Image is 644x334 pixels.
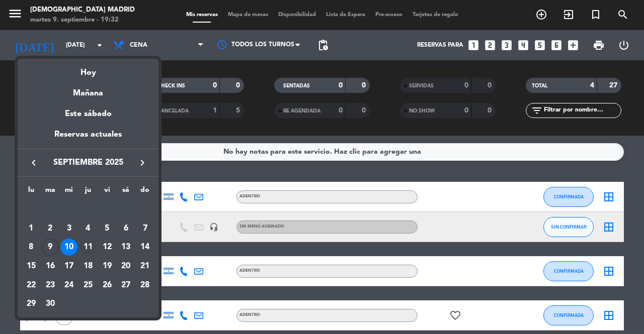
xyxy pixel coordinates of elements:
td: 11 de septiembre de 2025 [78,238,98,257]
div: Hoy [18,59,158,79]
th: martes [41,184,60,200]
td: 24 de septiembre de 2025 [59,276,78,295]
td: 6 de septiembre de 2025 [117,219,136,238]
th: jueves [78,184,98,200]
div: Mañana [18,79,158,100]
div: 15 [23,258,40,275]
div: 27 [117,277,134,294]
td: 28 de septiembre de 2025 [135,276,154,295]
div: 16 [42,258,59,275]
td: 10 de septiembre de 2025 [59,238,78,257]
div: 30 [42,295,59,312]
div: 24 [60,277,77,294]
th: miércoles [59,184,78,200]
div: 17 [60,258,77,275]
div: 29 [23,295,40,312]
div: 26 [99,277,116,294]
i: keyboard_arrow_left [28,157,40,169]
td: 5 de septiembre de 2025 [98,219,117,238]
div: 21 [136,258,153,275]
th: domingo [135,184,154,200]
div: 6 [117,220,134,237]
td: 3 de septiembre de 2025 [59,219,78,238]
div: 2 [42,220,59,237]
div: 7 [136,220,153,237]
button: keyboard_arrow_left [25,156,43,169]
span: septiembre 2025 [43,156,133,169]
td: 19 de septiembre de 2025 [98,257,117,276]
div: 18 [79,258,97,275]
i: keyboard_arrow_right [136,157,148,169]
td: 15 de septiembre de 2025 [22,257,41,276]
div: 4 [79,220,97,237]
div: 9 [42,239,59,256]
td: 23 de septiembre de 2025 [41,276,60,295]
div: 22 [23,277,40,294]
td: 21 de septiembre de 2025 [135,257,154,276]
div: 5 [99,220,116,237]
td: 29 de septiembre de 2025 [22,294,41,313]
td: 26 de septiembre de 2025 [98,276,117,295]
td: 13 de septiembre de 2025 [117,238,136,257]
div: 20 [117,258,134,275]
th: lunes [22,184,41,200]
div: 10 [60,239,77,256]
td: 2 de septiembre de 2025 [41,219,60,238]
div: 8 [23,239,40,256]
th: viernes [98,184,117,200]
td: 7 de septiembre de 2025 [135,219,154,238]
div: 1 [23,220,40,237]
div: 11 [79,239,97,256]
td: 30 de septiembre de 2025 [41,294,60,313]
td: 16 de septiembre de 2025 [41,257,60,276]
td: 12 de septiembre de 2025 [98,238,117,257]
td: 18 de septiembre de 2025 [78,257,98,276]
div: 25 [79,277,97,294]
td: 27 de septiembre de 2025 [117,276,136,295]
td: 22 de septiembre de 2025 [22,276,41,295]
div: 23 [42,277,59,294]
td: 25 de septiembre de 2025 [78,276,98,295]
td: 17 de septiembre de 2025 [59,257,78,276]
th: sábado [117,184,136,200]
td: 20 de septiembre de 2025 [117,257,136,276]
button: keyboard_arrow_right [133,156,151,169]
td: 8 de septiembre de 2025 [22,238,41,257]
div: 14 [136,239,153,256]
td: SEP. [22,200,154,219]
div: Reservas actuales [18,128,158,149]
div: 13 [117,239,134,256]
td: 14 de septiembre de 2025 [135,238,154,257]
div: 3 [60,220,77,237]
td: 4 de septiembre de 2025 [78,219,98,238]
td: 1 de septiembre de 2025 [22,219,41,238]
div: 28 [136,277,153,294]
div: 12 [99,239,116,256]
div: 19 [99,258,116,275]
div: Este sábado [18,100,158,128]
td: 9 de septiembre de 2025 [41,238,60,257]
